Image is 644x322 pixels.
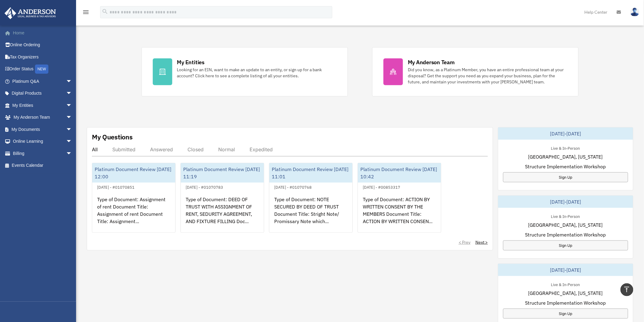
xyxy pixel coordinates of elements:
a: Online Learningarrow_drop_down [4,135,81,148]
span: [GEOGRAPHIC_DATA], [US_STATE] [528,153,603,160]
span: [GEOGRAPHIC_DATA], [US_STATE] [528,289,603,297]
a: vertical_align_top [621,283,633,296]
div: Looking for an EIN, want to make an update to an entity, or sign up for a bank account? Click her... [177,67,337,79]
div: Did you know, as a Platinum Member, you have an entire professional team at your disposal? Get th... [408,67,567,85]
a: Sign Up [503,309,628,319]
a: Platinum Document Review [DATE] 10:42[DATE] - #00853317Type of Document: ACTION BY WRITTEN CONSEN... [358,163,441,233]
div: Closed [187,146,204,152]
div: [DATE]-[DATE] [498,196,633,208]
div: [DATE]-[DATE] [498,264,633,276]
a: menu [82,11,89,16]
span: arrow_drop_down [66,147,78,160]
a: My Anderson Team Did you know, as a Platinum Member, you have an entire professional team at your... [372,47,579,96]
div: My Questions [92,132,133,142]
div: [DATE]-[DATE] [498,128,633,140]
i: menu [82,9,89,16]
a: My Anderson Teamarrow_drop_down [4,111,81,124]
span: arrow_drop_down [66,87,78,100]
a: Home [4,27,81,39]
div: Type of Document: Assignment of rent Document Title: Assignment of rent Document Title: Assignmen... [92,191,175,238]
div: Expedited [250,146,273,152]
div: Live & In-Person [546,281,585,287]
span: arrow_drop_down [66,135,78,148]
a: Tax Organizers [4,51,81,63]
div: [DATE] - #01070768 [269,184,317,190]
span: Structure Implementation Workshop [525,299,606,306]
a: Online Ordering [4,39,81,51]
a: Order StatusNEW [4,63,81,75]
div: My Anderson Team [408,58,455,66]
div: Type of Document: DEED OF TRUST WITH ASSIGNMENT OF RENT, SEDURITY AGREEMENT, AND FIXTURE FILLING ... [181,191,264,238]
div: Answered [150,146,173,152]
span: Structure Implementation Workshop [525,163,606,170]
span: Structure Implementation Workshop [525,231,606,238]
div: [DATE] - #00853317 [358,184,405,190]
span: [GEOGRAPHIC_DATA], [US_STATE] [528,221,603,229]
a: Next > [475,239,488,245]
div: Normal [218,146,235,152]
div: NEW [35,65,48,74]
a: My Entities Looking for an EIN, want to make an update to an entity, or sign up for a bank accoun... [142,47,348,96]
div: Platinum Document Review [DATE] 12:00 [92,163,175,183]
a: My Documentsarrow_drop_down [4,123,81,135]
div: [DATE] - #01070851 [92,184,139,190]
span: arrow_drop_down [66,75,78,88]
div: All [92,146,98,152]
div: [DATE] - #01070783 [181,184,228,190]
div: Submitted [112,146,135,152]
i: search [102,8,108,15]
a: Platinum Document Review [DATE] 12:00[DATE] - #01070851Type of Document: Assignment of rent Docum... [92,163,176,233]
img: User Pic [630,8,639,16]
a: Platinum Document Review [DATE] 11:01[DATE] - #01070768Type of Document: NOTE SECURED BY DEED OF ... [269,163,353,233]
a: Sign Up [503,172,628,182]
a: Billingarrow_drop_down [4,147,81,159]
a: Digital Productsarrow_drop_down [4,87,81,100]
div: Platinum Document Review [DATE] 10:42 [358,163,441,183]
a: Events Calendar [4,159,81,172]
div: My Entities [177,58,205,66]
div: Platinum Document Review [DATE] 11:19 [181,163,264,183]
div: Live & In-Person [546,213,585,219]
i: vertical_align_top [623,286,631,293]
a: Platinum Document Review [DATE] 11:19[DATE] - #01070783Type of Document: DEED OF TRUST WITH ASSIG... [180,163,264,233]
a: Platinum Q&Aarrow_drop_down [4,75,81,87]
img: Anderson Advisors Platinum Portal [3,7,58,19]
a: My Entitiesarrow_drop_down [4,99,81,111]
div: Type of Document: NOTE SECURED BY DEED OF TRUST Document Title: Stright Note/ Promissary Note whi... [269,191,352,238]
div: Type of Document: ACTION BY WRITTEN CONSENT BY THE MEMBERS Document Title: ACTION BY WRITTEN CONS... [358,191,441,238]
span: arrow_drop_down [66,111,78,124]
span: arrow_drop_down [66,123,78,136]
div: Platinum Document Review [DATE] 11:01 [269,163,352,183]
span: arrow_drop_down [66,99,78,112]
a: Sign Up [503,240,628,250]
div: Live & In-Person [546,145,585,151]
